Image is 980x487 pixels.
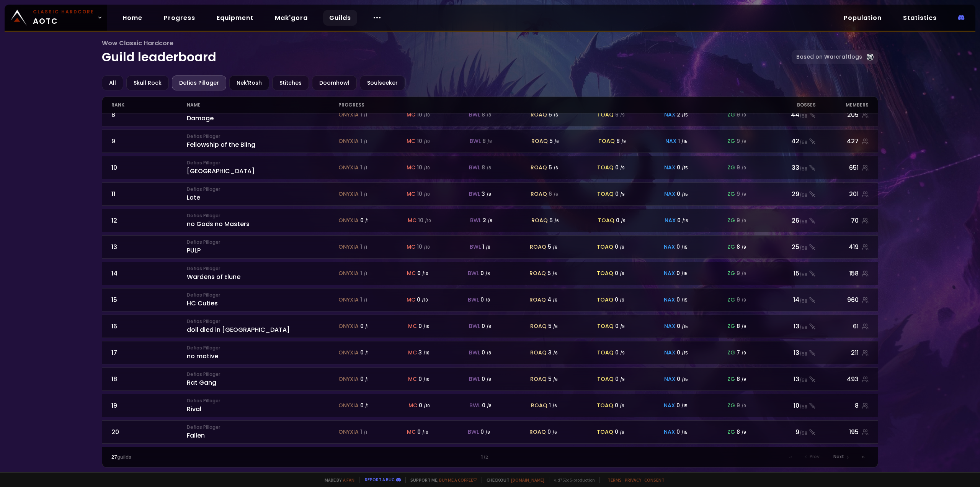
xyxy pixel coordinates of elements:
small: / 1 [365,350,369,356]
div: 1 [360,296,367,304]
small: Defias Pillager [187,265,338,272]
div: 0 [615,269,624,277]
div: Fellowship of the Bling [187,133,338,149]
div: 0 [615,296,624,304]
span: onyxia [338,296,359,304]
small: / 9 [742,324,746,330]
div: 0 [482,349,491,357]
span: toaq [597,296,613,304]
span: mc [407,269,416,277]
small: / 58 [799,218,807,225]
small: / 10 [422,271,428,277]
div: 10 [417,164,430,172]
div: 0 [360,322,369,330]
small: / 9 [620,165,625,171]
span: onyxia [338,137,359,145]
div: 33 [755,163,816,172]
a: 12Defias Pillagerno Gods no Mastersonyxia 0 /1mc 10 /10bwl 2 /8roaq 5 /6toaq 0 /9nax 0 /15zg 9 /9... [102,209,879,232]
small: / 10 [424,192,430,197]
small: / 8 [487,324,491,330]
small: / 8 [487,165,491,171]
span: nax [665,137,676,145]
span: bwl [470,137,481,145]
div: 201 [816,189,869,199]
small: / 1 [365,218,369,224]
div: Rat Gang [187,371,338,387]
span: zg [727,216,735,225]
div: 16 [111,321,187,331]
small: Defias Pillager [187,371,338,378]
small: / 9 [742,165,746,171]
div: 14 [755,295,816,305]
span: toaq [597,269,613,277]
small: / 10 [424,139,430,144]
div: 211 [816,348,869,357]
small: / 8 [488,218,492,224]
div: 10 [418,216,431,225]
span: roaq [529,296,546,304]
small: / 58 [799,271,807,278]
small: / 9 [742,350,746,356]
span: toaq [597,243,613,251]
div: 9 [737,111,746,119]
span: onyxia [338,375,359,383]
small: / 10 [423,350,430,356]
small: / 8 [487,112,491,118]
span: bwl [470,243,481,251]
small: / 58 [799,113,807,120]
div: HC Cuties [187,292,338,308]
div: 8 [111,110,187,120]
span: bwl [469,164,480,172]
span: bwl [470,216,481,225]
small: Defias Pillager [187,133,338,140]
span: onyxia [338,322,359,330]
small: / 58 [799,324,807,331]
a: Population [838,10,888,26]
span: mc [407,111,415,119]
span: mc [408,349,417,357]
div: 0 [360,216,369,225]
div: 0 [677,322,688,330]
div: 10 [417,137,430,145]
span: roaq [531,164,547,172]
div: 0 [616,216,626,225]
div: 5 [548,243,557,251]
div: 3 [548,349,558,357]
span: mc [407,296,415,304]
span: toaq [598,216,614,225]
span: mc [407,164,415,172]
div: 13 [755,321,816,331]
div: 18 [111,374,187,384]
div: 5 [547,269,557,277]
div: 61 [816,321,869,331]
a: 17Defias Pillagerno motiveonyxia 0 /1mc 3 /10bwl 0 /8roaq 3 /6toaq 0 /9nax 0 /15zg 7 /913/58211 [102,341,879,364]
small: / 6 [552,271,557,277]
span: bwl [469,111,480,119]
div: 25 [755,242,816,252]
div: 0 [615,190,625,198]
small: / 9 [620,271,624,277]
small: / 9 [620,192,625,197]
div: 15 [111,295,187,305]
small: / 6 [554,192,558,197]
small: Defias Pillager [187,239,338,246]
span: bwl [468,269,479,277]
div: 17 [111,348,187,357]
small: Defias Pillager [187,318,338,325]
div: 0 [677,164,688,172]
span: toaq [597,164,614,172]
div: 0 [677,190,688,198]
small: Defias Pillager [187,212,338,219]
a: Based on Warcraftlogs [792,50,878,64]
a: 10Defias Pillager[GEOGRAPHIC_DATA]onyxia 1 /1mc 10 /10bwl 8 /8roaq 5 /6toaq 0 /9nax 0 /15zg 9 /93... [102,156,879,179]
div: 5 [549,111,558,119]
span: nax [664,269,675,277]
span: mc [408,216,416,225]
span: zg [727,137,735,145]
small: / 15 [682,112,688,118]
small: / 9 [620,324,625,330]
span: roaq [530,243,546,251]
div: 8 [482,164,491,172]
span: roaq [529,269,546,277]
span: mc [408,375,417,383]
